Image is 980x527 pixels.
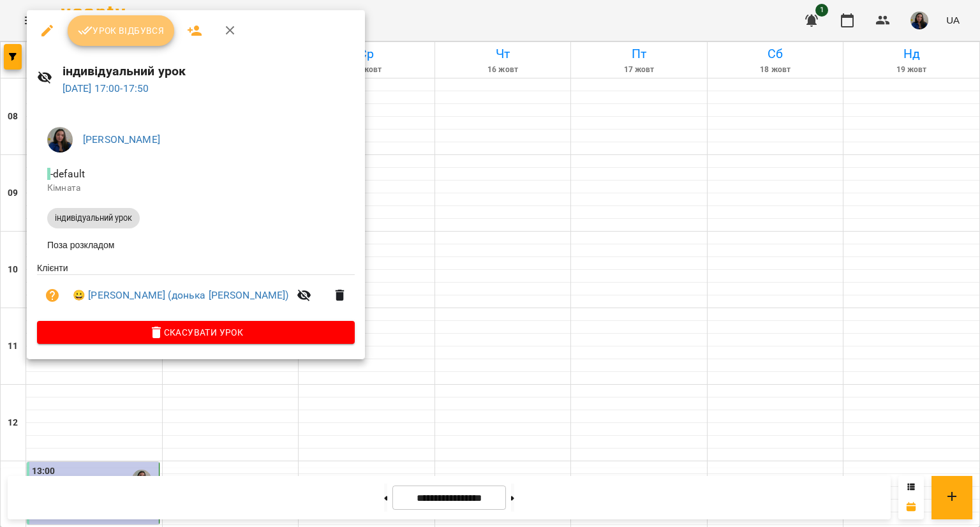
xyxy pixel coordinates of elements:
a: [PERSON_NAME] [83,133,160,145]
img: ae595b08ead7d6d5f9af2f06f99573c6.jpeg [47,127,73,152]
button: Урок відбувся [68,15,175,46]
h6: індивідуальний урок [63,61,355,81]
button: Скасувати Урок [37,321,355,344]
span: - default [47,168,87,180]
span: Урок відбувся [78,23,165,38]
p: Кімната [47,182,345,195]
span: Скасувати Урок [47,325,345,340]
a: 😀 [PERSON_NAME] (донька [PERSON_NAME]) [73,288,289,303]
button: Візит ще не сплачено. Додати оплату? [37,280,68,311]
a: [DATE] 17:00-17:50 [63,82,149,94]
ul: Клієнти [37,262,355,321]
li: Поза розкладом [37,234,355,256]
span: індивідуальний урок [47,212,140,224]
